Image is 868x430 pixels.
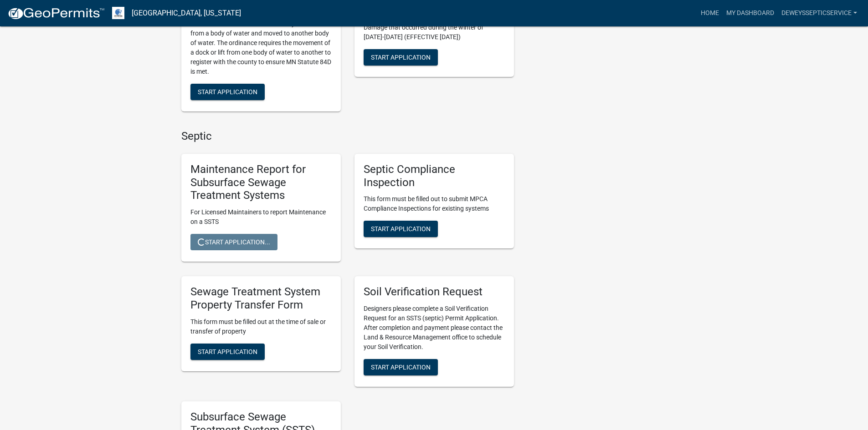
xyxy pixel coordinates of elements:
[364,49,438,66] button: Start Application
[364,221,438,237] button: Start Application
[371,225,431,233] span: Start Application
[190,344,265,360] button: Start Application
[190,84,265,100] button: Start Application
[723,5,778,22] a: My Dashboard
[364,194,505,213] p: This form must be filled out to submit MPCA Compliance Inspections for existing systems
[364,285,505,298] h5: Soil Verification Request
[697,5,723,22] a: Home
[364,163,505,189] h5: Septic Compliance Inspection
[181,130,514,143] h4: Septic
[371,53,431,61] span: Start Application
[198,238,270,246] span: Start Application...
[190,234,277,250] button: Start Application...
[112,7,124,19] img: Otter Tail County, Minnesota
[371,364,431,371] span: Start Application
[190,163,332,202] h5: Maintenance Report for Subsurface Sewage Treatment Systems
[364,304,505,352] p: Designers please complete a Soil Verification Request for an SSTS (septic) Permit Application. Af...
[364,13,505,42] p: Complete this Form if you wish to repair Ice Damage that occurred during the winter of [DATE]-[DA...
[132,5,241,21] a: [GEOGRAPHIC_DATA], [US_STATE]
[190,285,332,312] h5: Sewage Treatment System Property Transfer Form
[190,207,332,227] p: For Licensed Maintainers to report Maintenance on a SSTS
[778,5,861,22] a: DeweysSepticService
[364,359,438,375] button: Start Application
[190,317,332,336] p: This form must be filled out at the time of sale or transfer of property
[198,88,257,96] span: Start Application
[198,348,257,355] span: Start Application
